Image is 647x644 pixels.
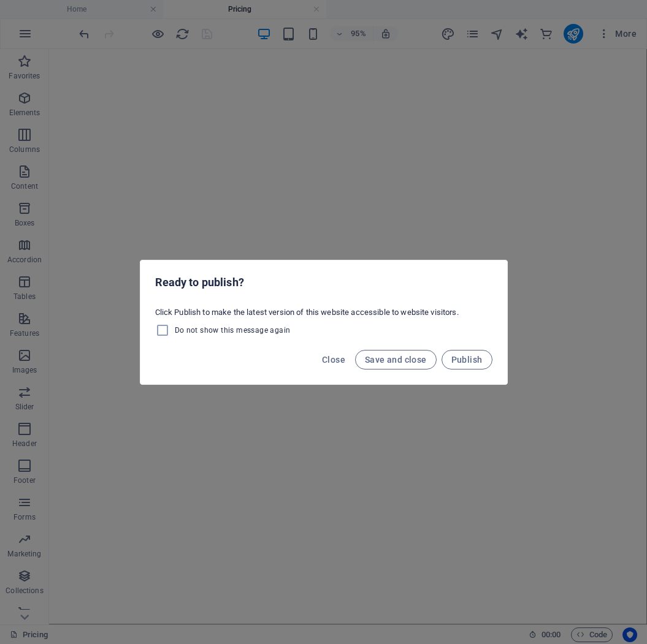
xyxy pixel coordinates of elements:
[317,350,350,369] button: Close
[442,350,492,369] button: Publish
[451,355,483,365] span: Publish
[175,325,291,335] span: Do not show this message again
[365,355,427,365] span: Save and close
[155,275,492,290] h2: Ready to publish?
[322,355,345,365] span: Close
[355,350,437,369] button: Save and close
[140,302,507,343] div: Click Publish to make the latest version of this website accessible to website visitors.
